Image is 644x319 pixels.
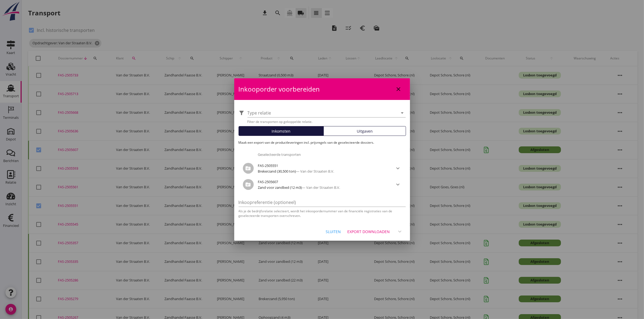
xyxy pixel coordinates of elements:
[345,227,392,236] button: Export downloaden
[254,149,406,160] div: Geselecteerde transporten
[272,128,290,134] span: Inkomsten
[323,126,406,136] button: Uitgaven
[395,181,401,188] i: keyboard_arrow_down
[239,209,406,218] div: Als je de bedrijfsrelatie selecteert, wordt het inkoopordernummer van de financiële registraties ...
[395,165,401,172] i: keyboard_arrow_down
[258,169,296,174] span: Brekerzand (30,500 ton)
[322,227,345,236] button: Sluiten
[357,128,373,134] span: Uitgaven
[258,185,302,190] span: Zand voor zandbed (12 m3)
[239,198,406,207] input: Inkoopreferentie (optioneel)
[258,162,386,169] div: FAS-2505551
[239,140,406,145] p: Maak een export van de productleveringen incl. prijsregels van de geselecteerde dossiers.
[247,119,406,124] div: Filter de transporten op gekoppelde relatie.
[395,86,402,92] i: close
[234,78,410,100] div: Inkooporder voorbereiden
[348,229,390,234] div: Export downloaden
[399,110,406,116] i: arrow_drop_down
[239,110,245,116] i: filter_alt
[258,179,386,185] div: FAS-2505607
[239,126,324,136] button: Inkomsten
[326,229,341,234] div: Sluiten
[258,185,386,190] div: — Van der Straaten B.V.
[258,169,386,174] div: — Van der Straaten B.V.
[243,163,254,174] i: source
[243,179,254,190] i: source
